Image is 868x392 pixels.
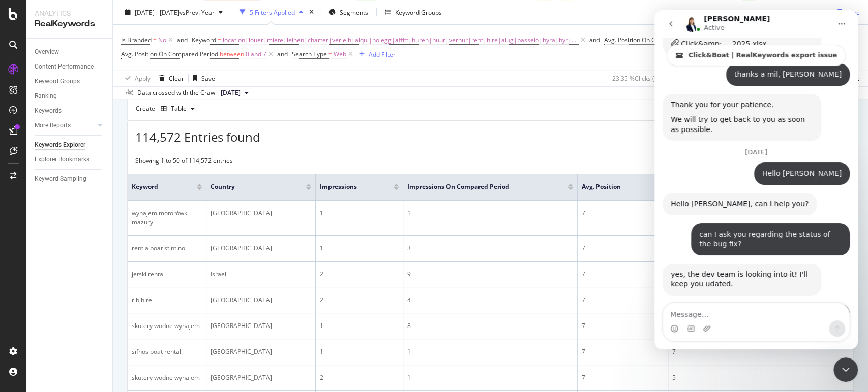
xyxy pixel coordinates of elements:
[132,296,202,305] div: rib hire
[177,36,188,44] div: and
[201,74,215,82] div: Save
[320,373,399,382] div: 2
[137,88,217,97] div: Data crossed with the Crawl
[121,4,227,20] button: [DATE] - [DATE]vsPrev. Year
[218,36,221,44] span: =
[132,182,182,191] span: Keyword
[407,182,553,191] span: Impressions On Compared Period
[217,87,253,99] button: [DATE]
[211,373,311,382] div: [GEOGRAPHIC_DATA]
[381,4,446,20] button: Keyword Groups
[35,140,105,150] a: Keywords Explorer
[179,8,215,16] span: vs Prev. Year
[589,36,600,44] div: and
[220,50,244,58] span: between
[612,74,692,82] div: 23.35 % Clicks ( 99K on 425K )
[395,8,442,16] div: Keyword Groups
[35,106,62,116] div: Keywords
[211,321,311,331] div: [GEOGRAPHIC_DATA]
[328,50,332,58] span: =
[407,296,573,305] div: 4
[35,61,94,72] div: Content Performance
[407,347,573,356] div: 1
[35,120,95,131] a: More Reports
[211,296,311,305] div: [GEOGRAPHIC_DATA]
[35,154,89,165] div: Explorer Bookmarks
[121,36,152,44] span: Is Branded
[35,174,86,184] div: Keyword Sampling
[320,321,399,331] div: 1
[132,244,202,253] div: rent a boat stintino
[582,244,664,253] div: 7
[121,50,218,58] span: Avg. Position On Compared Period
[35,91,57,102] div: Ranking
[35,154,105,165] a: Explorer Bookmarks
[334,47,346,61] span: Web
[211,209,311,218] div: [GEOGRAPHIC_DATA]
[132,347,202,356] div: sifnos boat rental
[320,182,378,191] span: Impressions
[169,74,184,82] div: Clear
[407,373,573,382] div: 1
[672,373,849,382] div: 5
[132,270,202,279] div: jetski rental
[35,76,80,87] div: Keyword Groups
[235,4,307,20] button: 5 Filters Applied
[604,36,693,44] span: Avg. Position On Current Period
[35,47,105,57] a: Overview
[250,8,295,16] div: 5 Filters Applied
[157,101,199,117] button: Table
[135,74,151,82] div: Apply
[407,321,573,331] div: 8
[407,244,573,253] div: 3
[340,8,368,16] span: Segments
[582,347,664,356] div: 7
[35,18,104,30] div: RealKeywords
[833,357,858,382] iframe: Intercom live chat
[407,209,573,218] div: 1
[320,209,399,218] div: 1
[582,321,664,331] div: 7
[582,373,664,382] div: 7
[320,296,399,305] div: 2
[135,8,179,16] span: [DATE] - [DATE]
[582,209,664,218] div: 7
[221,88,241,97] span: 2025 Jul. 27th
[35,47,59,57] div: Overview
[35,174,105,184] a: Keyword Sampling
[407,270,573,279] div: 9
[35,106,105,116] a: Keywords
[223,33,579,47] span: location|louer|miete|leihen|charter|verleih|alqui|nolegg|affitt|huren|huur|verhur|rent|hire|alug|...
[132,373,202,382] div: skutery wodne wynajem
[582,296,664,305] div: 7
[654,10,858,349] iframe: Intercom live chat
[35,140,85,150] div: Keywords Explorer
[320,270,399,279] div: 2
[132,321,202,331] div: skutery wodne wynajem
[324,4,372,20] button: Segments
[153,36,157,44] span: =
[35,76,105,87] a: Keyword Groups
